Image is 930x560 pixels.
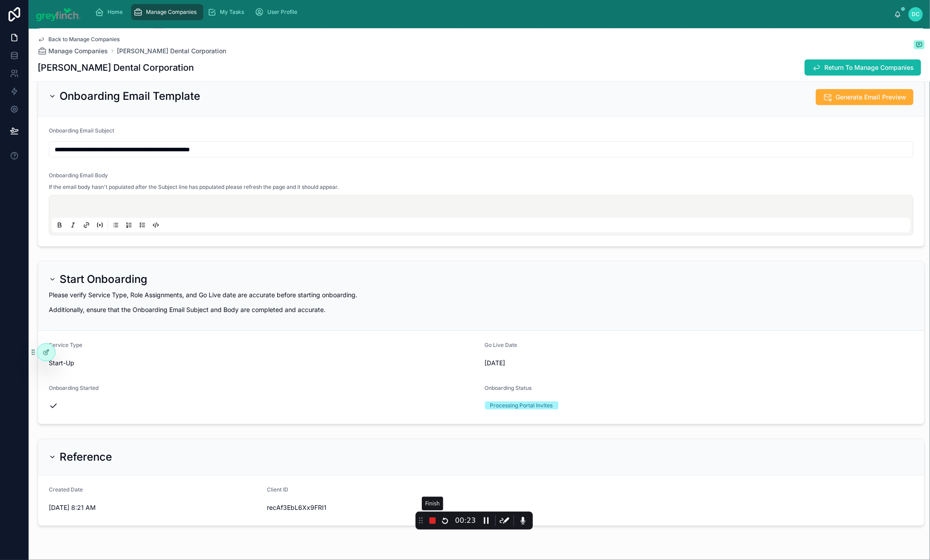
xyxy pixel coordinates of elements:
[36,7,81,21] img: App logo
[49,305,913,314] p: Additionally, ensure that the Onboarding Email Subject and Body are completed and accurate.
[49,385,99,391] span: Onboarding Started
[490,402,553,410] div: Processing Portal Invites
[49,342,82,348] span: Service Type
[49,172,108,179] span: Onboarding Email Body
[267,486,288,493] span: Client ID
[485,359,914,368] span: [DATE]
[268,9,298,16] span: User Profile
[912,11,920,18] span: DC
[805,60,921,76] button: Return To Manage Companies
[49,359,74,368] span: Start-Up
[49,486,83,493] span: Created Date
[60,89,200,103] h2: Onboarding Email Template
[485,385,532,391] span: Onboarding Status
[117,47,226,56] a: [PERSON_NAME] Dental Corporation
[267,503,478,512] span: recAf3EbL6Xx9FRI1
[131,4,203,20] a: Manage Companies
[49,503,260,512] span: [DATE] 8:21 AM
[88,2,895,22] div: scrollable content
[48,36,120,43] span: Back to Manage Companies
[38,36,120,43] a: Back to Manage Companies
[38,61,194,74] h1: [PERSON_NAME] Dental Corporation
[49,184,339,191] span: If the email body hasn't populated after the Subject line has populated please refresh the page a...
[108,9,123,16] span: Home
[816,89,913,105] button: Generate Email Preview
[485,342,518,348] span: Go Live Date
[49,127,114,134] span: Onboarding Email Subject
[49,290,913,299] p: Please verify Service Type, Role Assignments, and Go Live date are accurate before starting onboa...
[146,9,197,16] span: Manage Companies
[38,47,108,56] a: Manage Companies
[60,272,147,286] h2: Start Onboarding
[205,4,251,20] a: My Tasks
[836,93,906,102] span: Generate Email Preview
[220,9,244,16] span: My Tasks
[93,4,129,20] a: Home
[824,63,914,72] span: Return To Manage Companies
[48,47,108,56] span: Manage Companies
[60,450,112,464] h2: Reference
[253,4,304,20] a: User Profile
